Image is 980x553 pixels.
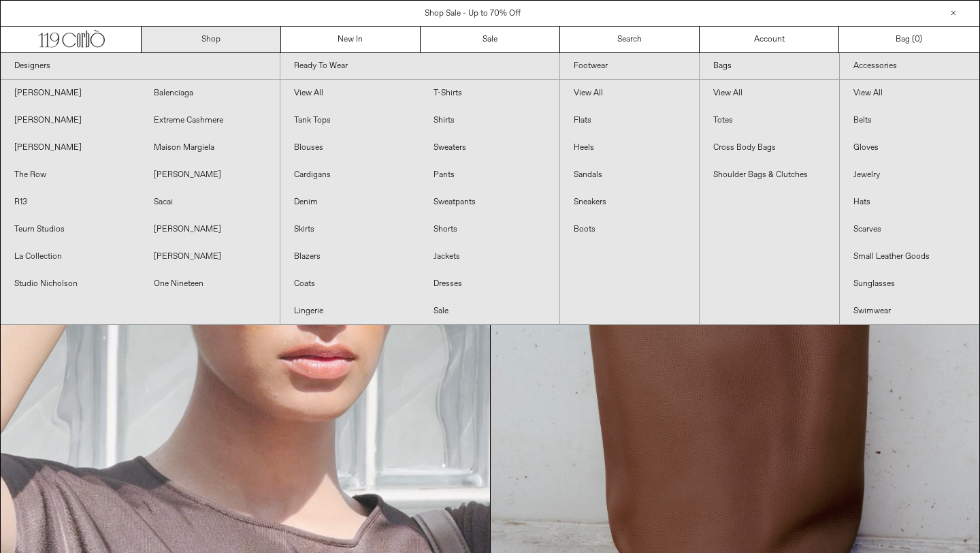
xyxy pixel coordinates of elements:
[420,107,559,134] a: Shirts
[840,107,979,134] a: Belts
[140,243,280,270] a: [PERSON_NAME]
[140,80,280,107] a: Balenciaga
[280,270,420,298] a: Coats
[1,189,140,216] a: R13
[840,189,979,216] a: Hats
[1,216,140,243] a: Teurn Studios
[560,161,700,189] a: Sandals
[840,243,979,270] a: Small Leather Goods
[560,80,700,107] a: View All
[560,134,700,161] a: Heels
[280,216,420,243] a: Skirts
[1,80,140,107] a: [PERSON_NAME]
[560,216,700,243] a: Boots
[700,107,839,134] a: Totes
[700,27,839,52] a: Account
[1,161,140,189] a: The Row
[560,189,700,216] a: Sneakers
[140,189,280,216] a: Sacai
[560,27,700,52] a: Search
[140,134,280,161] a: Maison Margiela
[700,53,839,80] a: Bags
[280,80,420,107] a: View All
[1,243,140,270] a: La Collection
[420,270,559,298] a: Dresses
[560,53,700,80] a: Footwear
[280,134,420,161] a: Blouses
[840,134,979,161] a: Gloves
[280,298,420,325] a: Lingerie
[840,53,979,80] a: Accessories
[420,161,559,189] a: Pants
[420,80,559,107] a: T-Shirts
[421,27,560,52] a: Sale
[1,134,140,161] a: [PERSON_NAME]
[420,216,559,243] a: Shorts
[420,134,559,161] a: Sweaters
[140,216,280,243] a: [PERSON_NAME]
[840,270,979,298] a: Sunglasses
[280,189,420,216] a: Denim
[140,161,280,189] a: [PERSON_NAME]
[280,243,420,270] a: Blazers
[420,243,559,270] a: Jackets
[840,161,979,189] a: Jewelry
[420,189,559,216] a: Sweatpants
[840,298,979,325] a: Swimwear
[420,298,559,325] a: Sale
[700,161,839,189] a: Shoulder Bags & Clutches
[281,27,421,52] a: New In
[142,27,281,52] a: Shop
[280,53,559,80] a: Ready To Wear
[839,27,979,52] a: Bag ()
[425,8,521,19] a: Shop Sale - Up to 70% Off
[140,107,280,134] a: Extreme Cashmere
[700,80,839,107] a: View All
[280,161,420,189] a: Cardigans
[1,270,140,298] a: Studio Nicholson
[140,270,280,298] a: One Nineteen
[915,34,919,45] span: 0
[1,107,140,134] a: [PERSON_NAME]
[840,216,979,243] a: Scarves
[280,107,420,134] a: Tank Tops
[700,134,839,161] a: Cross Body Bags
[840,80,979,107] a: View All
[1,53,280,80] a: Designers
[915,33,922,46] span: )
[560,107,700,134] a: Flats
